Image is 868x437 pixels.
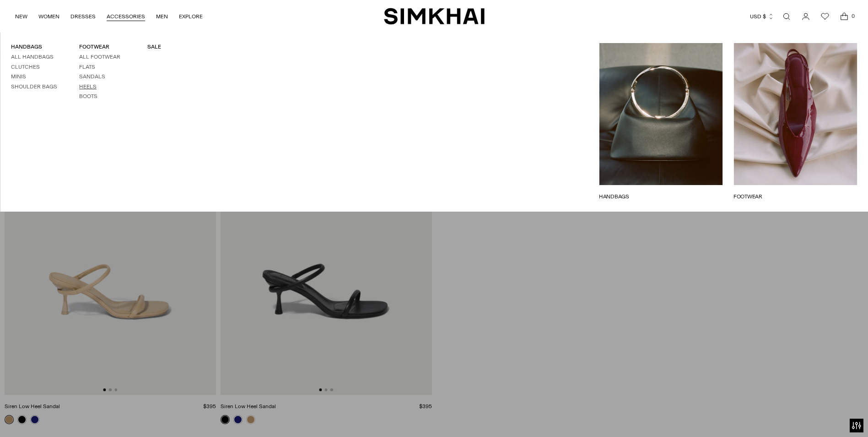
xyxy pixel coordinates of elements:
a: MEN [156,6,168,27]
a: ACCESSORIES [107,6,145,27]
a: Wishlist [816,7,834,26]
span: 0 [849,12,857,20]
a: WOMEN [38,6,59,27]
a: EXPLORE [179,6,203,27]
a: NEW [15,6,27,27]
a: SIMKHAI [384,7,485,25]
button: USD $ [750,6,774,27]
a: Open search modal [777,7,796,26]
a: Go to the account page [797,7,815,26]
a: Open cart modal [835,7,853,26]
a: DRESSES [70,6,96,27]
iframe: Sign Up via Text for Offers [7,402,92,430]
